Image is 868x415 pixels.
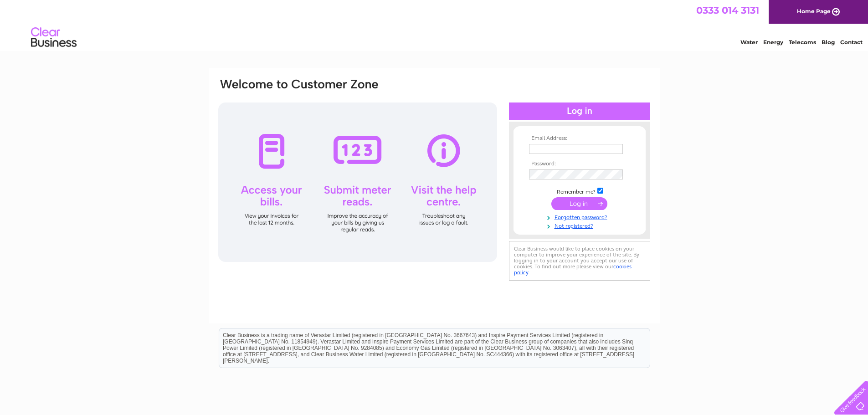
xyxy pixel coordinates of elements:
a: 0333 014 3131 [696,5,759,16]
a: Telecoms [789,39,816,46]
th: Email Address: [527,135,632,142]
div: Clear Business would like to place cookies on your computer to improve your experience of the sit... [509,241,650,281]
a: Not registered? [529,221,632,230]
a: Blog [822,39,835,46]
div: Clear Business is a trading name of Verastar Limited (registered in [GEOGRAPHIC_DATA] No. 3667643... [219,5,650,44]
a: Forgotten password? [529,212,632,221]
td: Remember me? [527,186,632,195]
th: Password: [527,161,632,167]
a: Energy [763,39,783,46]
a: Contact [840,39,863,46]
input: Submit [551,197,607,210]
img: logo.png [31,24,77,51]
a: Water [740,39,758,46]
a: cookies policy [514,263,632,276]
